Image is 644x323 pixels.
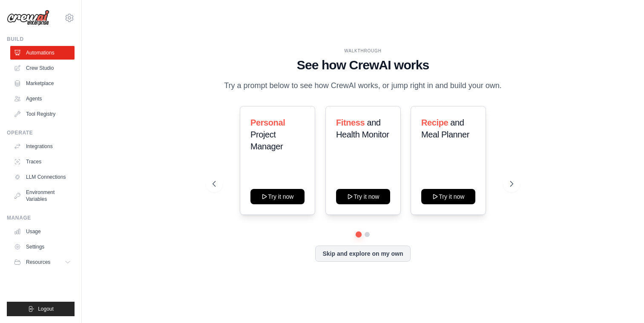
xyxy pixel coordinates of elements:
[250,130,283,151] span: Project Manager
[250,189,305,204] button: Try it now
[10,46,75,60] a: Automations
[10,240,75,254] a: Settings
[7,36,75,43] div: Build
[336,189,390,204] button: Try it now
[10,155,75,169] a: Traces
[421,118,448,127] span: Recipe
[220,80,506,92] p: Try a prompt below to see how CrewAI works, or jump right in and build your own.
[250,118,285,127] span: Personal
[213,48,513,54] div: WALKTHROUGH
[7,214,75,221] div: Manage
[10,61,75,75] a: Crew Studio
[10,92,75,106] a: Agents
[10,170,75,184] a: LLM Connections
[315,246,410,262] button: Skip and explore on my own
[10,140,75,153] a: Integrations
[421,189,475,204] button: Try it now
[7,129,75,136] div: Operate
[10,107,75,121] a: Tool Registry
[26,259,50,266] span: Resources
[336,118,365,127] span: Fitness
[10,255,75,269] button: Resources
[421,118,469,139] span: and Meal Planner
[38,306,54,312] span: Logout
[336,118,389,139] span: and Health Monitor
[10,225,75,238] a: Usage
[213,57,513,73] h1: See how CrewAI works
[7,302,75,316] button: Logout
[10,186,75,206] a: Environment Variables
[10,77,75,90] a: Marketplace
[7,10,49,26] img: Logo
